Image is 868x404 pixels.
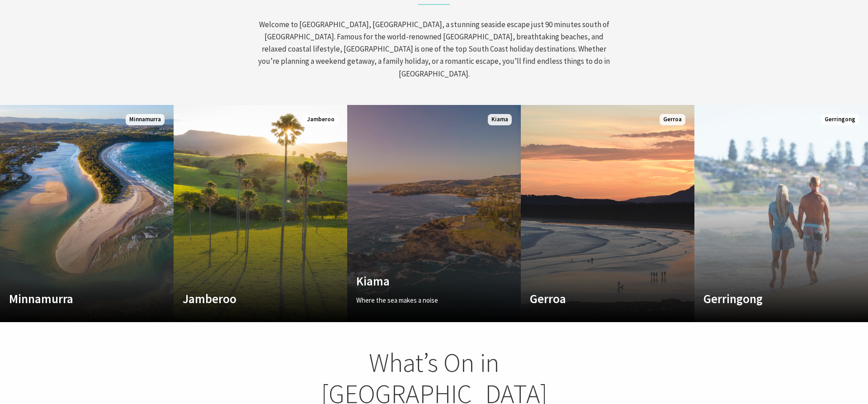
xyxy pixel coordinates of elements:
[660,114,685,125] span: Gerroa
[303,114,338,125] span: Jamberoo
[821,114,859,125] span: Gerringong
[356,310,486,321] span: Read More
[9,291,138,306] h4: Minnamurra
[347,105,521,322] a: Custom Image Used Kiama Where the sea makes a noise Read More Kiama
[530,291,659,306] h4: Gerroa
[488,114,512,125] span: Kiama
[257,19,611,80] p: Welcome to [GEOGRAPHIC_DATA], [GEOGRAPHIC_DATA], a stunning seaside escape just 90 minutes south ...
[183,291,312,306] h4: Jamberoo
[521,105,694,322] a: Custom Image Used Gerroa Gerroa
[703,291,833,306] h4: Gerringong
[126,114,165,125] span: Minnamurra
[174,105,347,322] a: Custom Image Used Jamberoo Jamberoo
[356,274,486,288] h4: Kiama
[694,105,868,322] a: Custom Image Used Gerringong Gerringong
[356,295,486,306] p: Where the sea makes a noise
